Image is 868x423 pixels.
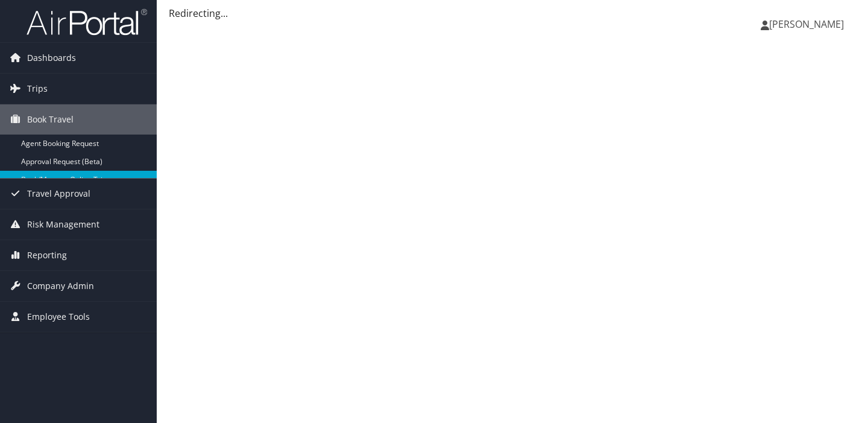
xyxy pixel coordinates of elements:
[27,43,76,73] span: Dashboards
[27,8,147,36] img: airportal-logo.png
[769,17,844,31] span: [PERSON_NAME]
[27,302,90,332] span: Employee Tools
[27,240,67,270] span: Reporting
[761,6,856,42] a: [PERSON_NAME]
[27,179,90,209] span: Travel Approval
[27,271,94,301] span: Company Admin
[169,6,856,21] div: Redirecting...
[27,104,74,135] span: Book Travel
[27,209,99,240] span: Risk Management
[27,74,48,104] span: Trips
